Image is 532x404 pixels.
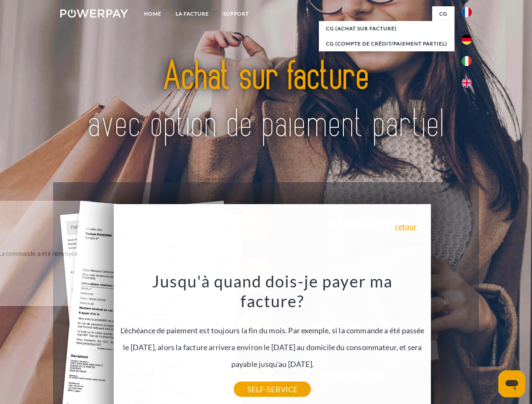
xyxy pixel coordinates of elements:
[395,223,417,230] a: retour
[319,21,454,36] a: CG (achat sur facture)
[319,36,454,51] a: CG (Compte de crédit/paiement partiel)
[498,370,525,397] iframe: Bouton de lancement de la fenêtre de messagerie
[137,6,168,21] a: Home
[462,56,472,66] img: it
[432,6,454,21] a: CG
[119,271,426,311] h3: Jusqu'à quand dois-je payer ma facture?
[462,35,472,45] img: de
[462,78,472,88] img: en
[462,7,472,17] img: fr
[168,6,216,21] a: LA FACTURE
[119,271,426,389] div: L'échéance de paiement est toujours la fin du mois. Par exemple, si la commande a été passée le [...
[234,382,311,397] a: SELF-SERVICE
[216,6,256,21] a: Support
[80,40,452,161] img: title-powerpay_fr.svg
[60,9,128,18] img: logo-powerpay-white.svg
